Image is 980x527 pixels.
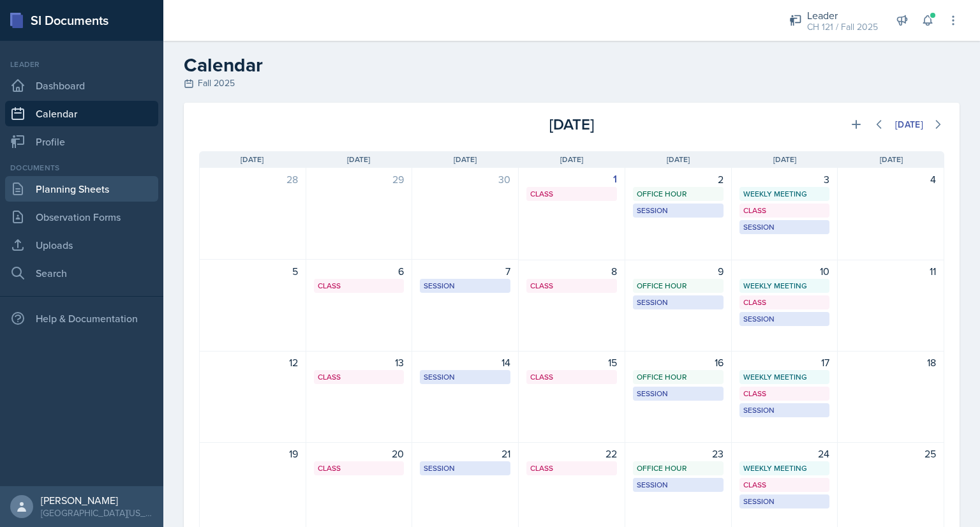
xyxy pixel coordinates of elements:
[420,446,510,461] div: 21
[5,204,158,230] a: Observation Forms
[5,176,158,202] a: Planning Sheets
[773,154,796,165] span: [DATE]
[5,260,158,286] a: Search
[41,507,153,519] div: [GEOGRAPHIC_DATA][US_STATE] in [GEOGRAPHIC_DATA]
[895,119,923,130] div: [DATE]
[743,205,826,216] div: Class
[314,355,405,370] div: 13
[807,20,878,34] div: CH 121 / Fall 2025
[318,371,401,383] div: Class
[5,129,158,154] a: Profile
[207,172,298,187] div: 28
[5,232,158,258] a: Uploads
[530,280,613,292] div: Class
[207,263,298,279] div: 5
[241,154,264,165] span: [DATE]
[743,479,826,491] div: Class
[5,101,158,126] a: Calendar
[637,463,720,474] div: Office Hour
[184,54,960,77] h2: Calendar
[739,263,830,279] div: 10
[633,355,724,370] div: 16
[637,280,720,292] div: Office Hour
[637,479,720,491] div: Session
[807,8,878,23] div: Leader
[530,371,613,383] div: Class
[633,263,724,279] div: 9
[526,172,617,187] div: 1
[845,263,936,279] div: 11
[424,280,507,292] div: Session
[184,77,960,90] div: Fall 2025
[637,297,720,308] div: Session
[314,446,405,461] div: 20
[5,162,158,174] div: Documents
[739,172,830,187] div: 3
[560,154,583,165] span: [DATE]
[347,154,370,165] span: [DATE]
[420,172,510,187] div: 30
[447,113,695,136] div: [DATE]
[314,263,405,279] div: 6
[739,355,830,370] div: 17
[667,154,690,165] span: [DATE]
[530,463,613,474] div: Class
[454,154,477,165] span: [DATE]
[633,446,724,461] div: 23
[739,446,830,461] div: 24
[637,371,720,383] div: Office Hour
[207,446,298,461] div: 19
[845,172,936,187] div: 4
[314,172,405,187] div: 29
[637,388,720,399] div: Session
[637,205,720,216] div: Session
[318,280,401,292] div: Class
[845,446,936,461] div: 25
[41,494,153,507] div: [PERSON_NAME]
[845,355,936,370] div: 18
[207,355,298,370] div: 12
[424,371,507,383] div: Session
[743,496,826,507] div: Session
[5,59,158,70] div: Leader
[633,172,724,187] div: 2
[424,463,507,474] div: Session
[743,371,826,383] div: Weekly Meeting
[318,463,401,474] div: Class
[526,355,617,370] div: 15
[420,263,510,279] div: 7
[887,114,932,135] button: [DATE]
[5,306,158,331] div: Help & Documentation
[526,446,617,461] div: 22
[743,313,826,325] div: Session
[880,154,903,165] span: [DATE]
[530,188,613,200] div: Class
[420,355,510,370] div: 14
[743,388,826,399] div: Class
[743,463,826,474] div: Weekly Meeting
[743,221,826,233] div: Session
[743,297,826,308] div: Class
[526,263,617,279] div: 8
[5,73,158,98] a: Dashboard
[637,188,720,200] div: Office Hour
[743,280,826,292] div: Weekly Meeting
[743,405,826,416] div: Session
[743,188,826,200] div: Weekly Meeting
